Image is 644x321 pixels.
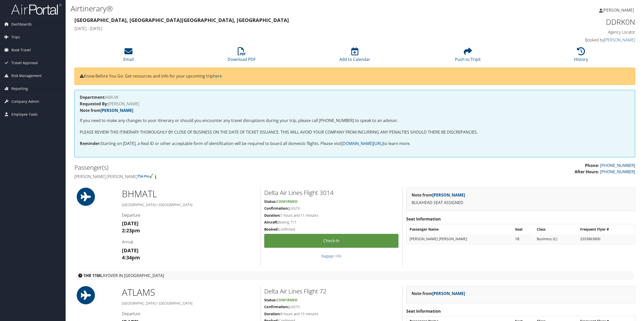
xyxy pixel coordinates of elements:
[604,37,635,43] a: [PERSON_NAME]
[513,225,534,234] th: Seat
[122,220,139,227] strong: [DATE]
[407,234,512,243] td: [PERSON_NAME] [PERSON_NAME]
[74,26,493,31] h4: [DATE] - [DATE]
[603,7,634,13] span: [PERSON_NAME]
[578,225,634,234] th: Frequent Flyer #
[264,220,278,225] strong: Aircraft:
[600,169,635,175] a: [PHONE_NUMBER]
[264,304,289,309] strong: Confirmation:
[122,247,139,254] strong: [DATE]
[264,227,279,232] strong: Booked:
[575,169,599,175] strong: After Hours:
[264,298,276,302] strong: Status:
[534,225,577,234] th: Class
[11,18,32,31] span: Dashboards
[76,271,634,280] div: layover in [GEOGRAPHIC_DATA]
[264,213,281,218] strong: Duration:
[122,254,140,261] strong: 4:34pm
[228,50,256,62] a: Download PDF
[138,174,154,178] img: tsa-precheck.png
[264,206,289,211] strong: Confirmation:
[264,227,398,232] h5: Confirmed
[80,108,133,113] strong: Note from
[213,73,222,79] a: here
[412,200,630,206] p: BULKHEAD SEAT ASSIGNED
[455,50,481,62] a: Push to Tripit
[276,199,298,204] span: Confirmed
[71,3,449,14] h1: Airtinerary®
[432,192,465,198] a: [PERSON_NAME]
[11,57,38,69] span: Travel Approval
[11,3,62,15] img: airportal-logo.png
[432,291,465,296] a: [PERSON_NAME]
[74,174,351,179] h4: [PERSON_NAME] [PERSON_NAME]
[574,50,588,62] a: History
[264,311,398,316] h5: 8 hours and 15 minutes
[122,227,140,234] strong: 2:23pm
[80,140,630,147] p: Starting on [DATE], a Real ID or other acceptable form of identification will be required to boar...
[122,286,256,299] h1: ATL AMS
[122,301,256,306] h5: [GEOGRAPHIC_DATA] / [GEOGRAPHIC_DATA]
[264,287,398,295] h2: Delta Air Lines Flight 72
[83,273,101,278] strong: 1HR 11M
[11,44,31,56] span: Book Travel
[122,188,256,200] h1: BHM ATL
[276,298,298,302] span: Confirmed
[406,308,441,314] strong: Seat Information
[407,225,512,234] th: Passenger Name
[123,50,134,62] a: Email
[264,234,398,248] a: Check-in
[501,17,635,27] h1: DDRK0N
[264,220,398,225] h5: Boeing 717
[585,163,599,168] strong: Phone:
[80,129,630,136] p: PLEASE REVIEW THIS ITINERARY THOROUGHLY BY CLOSE OF BUSINESS ON THE DATE OF TICKET ISSUANCE. THIS...
[80,95,630,99] h4: AMUW
[11,69,42,82] span: Risk Management
[122,239,256,245] h4: Arrival
[513,234,534,243] td: 1B
[11,31,20,43] span: Trips
[412,192,465,198] strong: Note from
[501,37,635,43] h4: Booked by
[11,82,28,95] span: Reporting
[122,311,256,316] h4: Departure
[80,73,630,80] p: Know Before You Go: Get resources and info for your upcoming trip
[80,117,630,124] p: If you need to make any changes to your itinerary or should you encounter any travel disruptions ...
[264,213,398,218] h5: 1 hours and 11 minutes
[264,188,398,197] h2: Delta Air Lines Flight 3014
[406,216,441,222] strong: Seat Information
[74,17,289,23] strong: [GEOGRAPHIC_DATA], [GEOGRAPHIC_DATA] [GEOGRAPHIC_DATA], [GEOGRAPHIC_DATA]
[341,141,383,146] a: [DOMAIN_NAME][URL]
[534,234,577,243] td: Business (C)
[80,141,101,146] strong: Reminder:
[264,206,398,211] h5: JLXG7V
[578,234,634,243] td: 2553863800
[122,202,256,207] h5: [GEOGRAPHIC_DATA] / [GEOGRAPHIC_DATA]
[339,50,370,62] a: Add to Calendar
[599,3,639,18] a: [PERSON_NAME]
[264,199,276,204] strong: Status:
[100,108,133,113] a: [PERSON_NAME]
[264,311,281,316] strong: Duration:
[80,102,630,106] h4: [PERSON_NAME]
[412,291,465,296] strong: Note from
[80,94,106,100] strong: Department:
[74,163,351,172] h2: Passenger(s)
[501,29,635,35] h4: Agency Locator
[122,212,256,218] h4: Departure
[11,95,39,108] span: Company Admin
[80,101,108,107] strong: Requested By:
[11,108,38,121] span: Employee Tools
[321,254,341,258] a: Baggage Info
[600,163,635,168] a: [PHONE_NUMBER]
[264,304,398,309] h5: JLXG7V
